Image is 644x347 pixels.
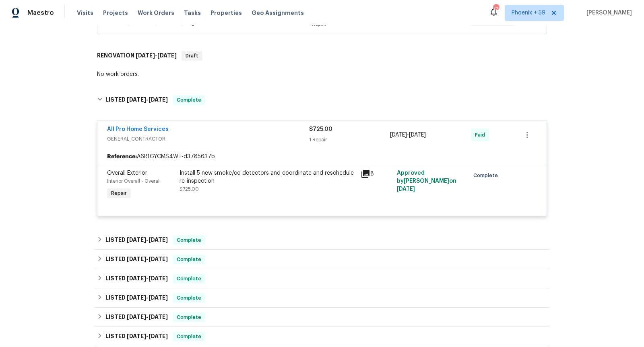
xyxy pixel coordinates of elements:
h6: LISTED [105,95,168,105]
span: Complete [173,236,204,244]
span: [DATE] [149,256,168,262]
span: Tasks [184,10,201,16]
span: [DATE] [149,276,168,281]
span: [DATE] [127,237,146,243]
span: Work Orders [138,9,174,17]
span: Complete [173,313,204,321]
span: [DATE] [397,186,415,192]
span: Complete [173,275,204,283]
div: LISTED [DATE]-[DATE]Complete [95,308,549,327]
div: No work orders. [97,70,547,78]
span: Maestro [27,9,54,17]
h6: LISTED [105,235,168,245]
span: GENERAL_CONTRACTOR [107,135,309,143]
span: Properties [211,9,242,17]
div: LISTED [DATE]-[DATE]Complete [95,288,549,308]
span: [DATE] [136,53,155,58]
span: [DATE] [149,314,168,320]
span: Draft [182,52,202,60]
a: All Pro Home Services [107,127,169,132]
span: Interior Overall - Overall [107,179,161,184]
span: Repair [108,189,130,197]
div: 725 [493,5,499,13]
span: Complete [173,333,204,341]
span: - [127,256,168,262]
div: LISTED [DATE]-[DATE]Complete [95,250,549,269]
span: [DATE] [127,295,146,300]
span: [DATE] [157,53,177,58]
h6: RENOVATION [97,51,177,61]
span: Phoenix + 59 [512,9,545,17]
span: Paid [475,131,488,139]
div: LISTED [DATE]-[DATE]Complete [95,327,549,346]
span: Approved by [PERSON_NAME] on [397,170,456,192]
span: Complete [173,96,204,104]
span: [DATE] [127,333,146,339]
h6: LISTED [105,312,168,322]
span: Complete [173,255,204,263]
span: Projects [103,9,128,17]
span: - [127,97,168,102]
span: [DATE] [127,97,146,102]
h6: LISTED [105,255,168,264]
span: Geo Assignments [252,9,304,17]
span: [DATE] [149,295,168,300]
span: - [127,237,168,243]
span: [DATE] [390,132,407,138]
span: - [390,131,426,139]
span: Complete [473,171,501,180]
span: [DATE] [127,314,146,320]
h6: LISTED [105,332,168,341]
div: LISTED [DATE]-[DATE]Complete [95,231,549,250]
div: RENOVATION [DATE]-[DATE]Draft [95,43,549,69]
div: 1 Repair [309,136,390,144]
span: [PERSON_NAME] [583,9,632,17]
span: [DATE] [409,132,426,138]
b: Reference: [107,153,137,161]
span: Visits [77,9,93,17]
span: [DATE] [149,237,168,243]
div: LISTED [DATE]-[DATE]Complete [95,269,549,288]
span: - [127,333,168,339]
span: Complete [173,294,204,302]
span: Overall Exterior [107,170,147,176]
div: Install 5 new smoke/co detectors and coordinate and reschedule re-inspection [180,169,356,185]
span: - [127,314,168,320]
span: [DATE] [149,333,168,339]
span: [DATE] [149,97,168,102]
span: $725.00 [180,187,199,192]
div: LISTED [DATE]-[DATE]Complete [95,87,549,113]
h6: LISTED [105,274,168,284]
span: $725.00 [309,127,332,132]
h6: LISTED [105,293,168,303]
span: - [136,53,177,58]
div: 8 [361,169,392,179]
span: [DATE] [127,276,146,281]
span: [DATE] [127,256,146,262]
span: - [127,295,168,300]
div: A6R1GYCMS4WT-d3785637b [97,149,547,164]
span: - [127,276,168,281]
